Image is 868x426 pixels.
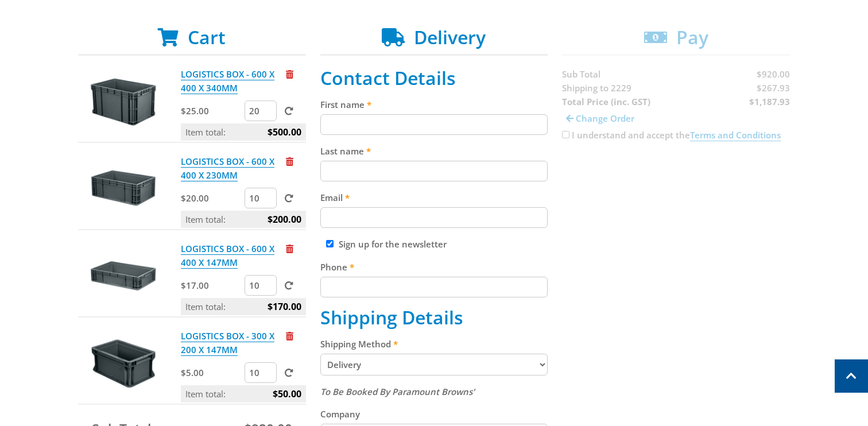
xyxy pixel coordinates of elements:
a: LOGISTICS BOX - 600 X 400 X 147MM [181,243,274,269]
label: Sign up for the newsletter [339,238,447,250]
p: $25.00 [181,104,242,118]
h2: Contact Details [320,67,548,89]
a: Remove from cart [286,68,293,80]
input: Please enter your telephone number. [320,277,548,297]
select: Please select a shipping method. [320,354,548,375]
input: Please enter your first name. [320,114,548,135]
a: Remove from cart [286,156,293,167]
p: Item total: [181,385,306,402]
a: Remove from cart [286,243,293,254]
img: LOGISTICS BOX - 600 X 400 X 340MM [89,67,158,136]
a: LOGISTICS BOX - 600 X 400 X 340MM [181,68,274,94]
p: $5.00 [181,366,242,379]
span: $50.00 [273,385,301,402]
p: $20.00 [181,191,242,205]
img: LOGISTICS BOX - 600 X 400 X 147MM [89,242,158,311]
span: $170.00 [268,298,301,315]
a: LOGISTICS BOX - 600 X 400 X 230MM [181,156,274,181]
label: Email [320,191,548,204]
input: Please enter your email address. [320,207,548,228]
p: Item total: [181,298,306,315]
span: $200.00 [268,211,301,228]
label: Company [320,407,548,421]
a: Remove from cart [286,330,293,342]
img: LOGISTICS BOX - 600 X 400 X 230MM [89,154,158,223]
em: To Be Booked By Paramount Browns' [320,386,475,397]
span: Delivery [414,25,486,49]
input: Please enter your last name. [320,161,548,181]
label: Shipping Method [320,337,548,351]
p: Item total: [181,123,306,141]
p: $17.00 [181,278,242,292]
label: First name [320,98,548,111]
img: LOGISTICS BOX - 300 X 200 X 147MM [89,329,158,398]
h2: Shipping Details [320,307,548,328]
span: Cart [188,25,226,49]
p: Item total: [181,211,306,228]
label: Last name [320,144,548,158]
span: $500.00 [268,123,301,141]
label: Phone [320,260,548,274]
a: LOGISTICS BOX - 300 X 200 X 147MM [181,330,274,356]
